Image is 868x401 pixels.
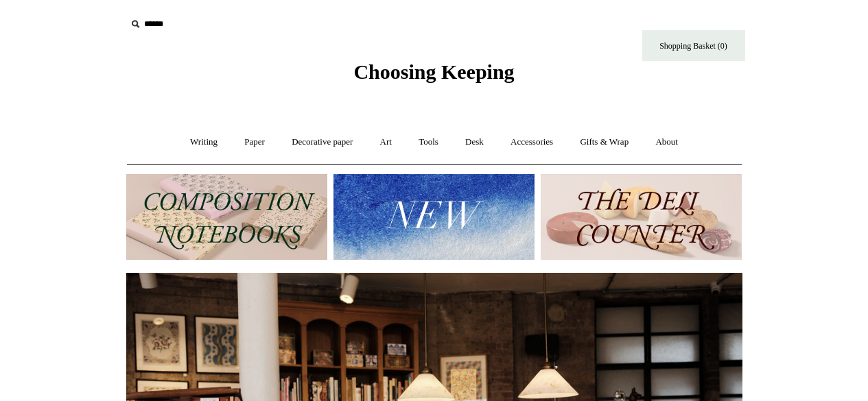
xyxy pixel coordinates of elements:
[126,174,327,260] img: 202302 Composition ledgers.jpg__PID:69722ee6-fa44-49dd-a067-31375e5d54ec
[353,71,514,81] a: Choosing Keeping
[541,174,742,260] img: The Deli Counter
[368,124,404,160] a: Art
[642,30,745,61] a: Shopping Basket (0)
[643,124,690,160] a: About
[353,60,514,83] span: Choosing Keeping
[232,124,277,160] a: Paper
[453,124,496,160] a: Desk
[333,174,535,260] img: New.jpg__PID:f73bdf93-380a-4a35-bcfe-7823039498e1
[567,124,641,160] a: Gifts & Wrap
[279,124,365,160] a: Decorative paper
[178,124,230,160] a: Writing
[406,124,451,160] a: Tools
[498,124,565,160] a: Accessories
